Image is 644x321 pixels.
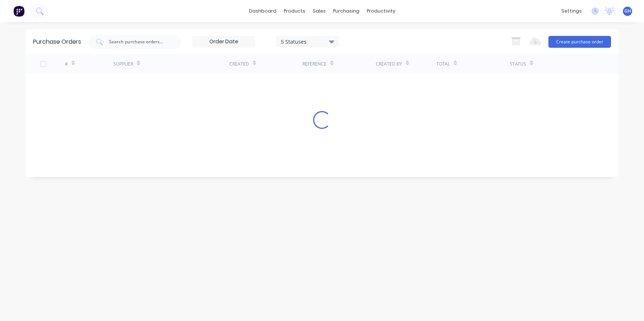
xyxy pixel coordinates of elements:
[548,36,611,48] button: Create purchase order
[363,6,399,17] div: productivity
[624,8,631,14] span: GH
[193,36,255,47] input: Order Date
[302,61,326,67] div: Reference
[13,6,24,17] img: Factory
[33,37,81,46] div: Purchase Orders
[376,61,402,67] div: Created By
[280,6,309,17] div: products
[65,61,68,67] div: #
[329,6,363,17] div: purchasing
[510,61,526,67] div: Status
[108,38,170,46] input: Search purchase orders...
[558,6,585,17] div: settings
[309,6,329,17] div: sales
[281,37,334,45] div: 5 Statuses
[436,61,450,67] div: Total
[245,6,280,17] a: dashboard
[113,61,133,67] div: Supplier
[229,61,249,67] div: Created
